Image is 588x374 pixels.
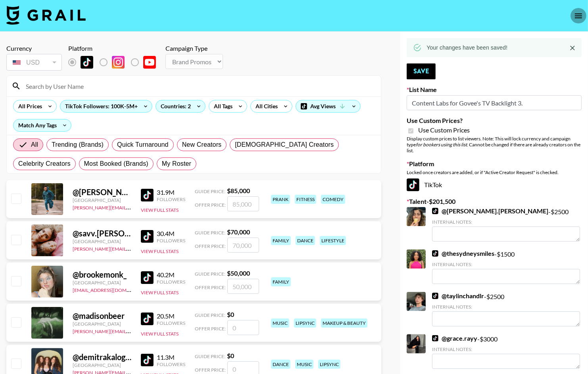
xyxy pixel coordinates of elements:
[227,228,250,236] strong: $ 70,000
[432,304,580,310] div: Internal Notes:
[73,362,131,368] div: [GEOGRAPHIC_DATA]
[407,169,582,175] div: Locked once creators are added, or if "Active Creator Request" is checked.
[157,230,185,238] div: 30.4M
[407,136,582,153] div: Display custom prices to list viewers. Note: This will lock currency and campaign type . Cannot b...
[407,178,582,191] div: TikTok
[432,346,580,352] div: Internal Notes:
[141,248,179,254] button: View Full Stats
[21,80,376,92] input: Search by User Name
[73,244,190,252] a: [PERSON_NAME][EMAIL_ADDRESS][DOMAIN_NAME]
[73,238,131,244] div: [GEOGRAPHIC_DATA]
[157,279,185,285] div: Followers
[432,292,580,326] div: - $ 2500
[432,249,494,257] a: @thesydneysmiles
[271,360,290,369] div: dance
[271,277,291,286] div: family
[416,142,467,148] em: for bookers using this list
[271,195,290,204] div: prank
[6,52,62,72] div: Currency is locked to USD
[6,6,86,25] img: Grail Talent
[227,196,259,211] input: 85,000
[251,100,279,112] div: All Cities
[407,86,582,94] label: List Name
[407,178,419,191] img: TikTok
[73,270,131,280] div: @ brookemonk_
[73,327,190,334] a: [PERSON_NAME][EMAIL_ADDRESS][DOMAIN_NAME]
[141,271,154,284] img: TikTok
[432,335,438,341] img: TikTok
[18,159,71,169] span: Celebrity Creators
[6,44,62,52] div: Currency
[296,236,315,245] div: dance
[432,334,580,369] div: - $ 3000
[321,195,345,204] div: comedy
[156,100,205,112] div: Countries: 2
[432,292,484,300] a: @taylinchandlr
[73,280,131,286] div: [GEOGRAPHIC_DATA]
[13,119,71,131] div: Match Any Tags
[141,354,154,366] img: TikTok
[318,360,340,369] div: lipsync
[157,353,185,361] div: 11.3M
[73,352,131,362] div: @ demitrakalogeras
[73,321,131,327] div: [GEOGRAPHIC_DATA]
[432,293,438,299] img: TikTok
[227,311,234,318] strong: $ 0
[227,187,250,194] strong: $ 85,000
[195,367,226,373] span: Offer Price:
[227,238,259,253] input: 70,000
[567,42,578,54] button: Close
[141,290,179,295] button: View Full Stats
[157,271,185,279] div: 40.2M
[60,100,152,112] div: TikTok Followers: 100K-5M+
[73,203,190,211] a: [PERSON_NAME][EMAIL_ADDRESS][DOMAIN_NAME]
[141,313,154,325] img: TikTok
[571,8,586,24] button: open drawer
[407,63,436,79] button: Save
[294,318,316,328] div: lipsync
[157,188,185,196] div: 31.9M
[407,198,582,205] label: Talent - $ 201,500
[73,311,131,321] div: @ madisonbeer
[227,279,259,294] input: 50,000
[8,56,60,69] div: USD
[227,352,234,359] strong: $ 0
[432,207,548,215] a: @[PERSON_NAME].[PERSON_NAME]
[73,286,152,293] a: [EMAIL_ADDRESS][DOMAIN_NAME]
[195,230,225,236] span: Guide Price:
[227,269,250,277] strong: $ 50,000
[112,56,125,69] img: Instagram
[73,197,131,203] div: [GEOGRAPHIC_DATA]
[195,284,226,290] span: Offer Price:
[165,44,223,52] div: Campaign Type
[195,326,226,332] span: Offer Price:
[271,318,289,328] div: music
[195,243,226,249] span: Offer Price:
[271,236,291,245] div: family
[320,236,346,245] div: lifestyle
[235,140,334,150] span: [DEMOGRAPHIC_DATA] Creators
[141,189,154,201] img: TikTok
[418,126,470,134] span: Use Custom Prices
[427,40,507,55] div: Your changes have been saved!
[157,238,185,244] div: Followers
[31,140,38,150] span: All
[157,196,185,202] div: Followers
[13,100,44,112] div: All Prices
[195,202,226,208] span: Offer Price:
[195,271,225,277] span: Guide Price:
[117,140,169,150] span: Quick Turnaround
[407,160,582,168] label: Platform
[73,187,131,197] div: @ [PERSON_NAME].[PERSON_NAME]
[73,228,131,238] div: @ savv.[PERSON_NAME]
[432,208,438,214] img: TikTok
[195,353,225,359] span: Guide Price:
[182,140,222,150] span: New Creators
[295,360,313,369] div: music
[68,44,162,52] div: Platform
[68,54,162,71] div: List locked to TikTok.
[141,207,179,213] button: View Full Stats
[52,140,104,150] span: Trending (Brands)
[141,331,179,337] button: View Full Stats
[143,56,156,69] img: YouTube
